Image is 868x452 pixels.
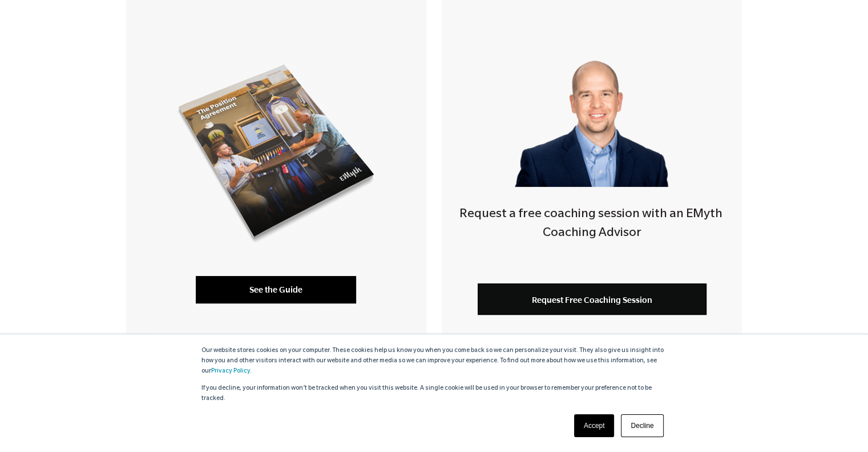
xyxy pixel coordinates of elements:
a: Request Free Coaching Session [478,283,706,315]
p: If you decline, your information won’t be tracked when you visit this website. A single cookie wi... [201,383,667,404]
a: Accept [574,414,615,437]
h4: Request a free coaching session with an EMyth Coaching Advisor [442,206,742,244]
a: Decline [621,414,663,437]
p: Our website stores cookies on your computer. These cookies help us know you when you come back so... [201,346,667,377]
a: Privacy Policy [211,368,250,375]
a: See the Guide [196,276,356,303]
img: Smart-business-coach.png [510,39,674,187]
span: Request Free Coaching Session [532,295,652,305]
img: position-agreement-mockup-1 [159,53,393,258]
